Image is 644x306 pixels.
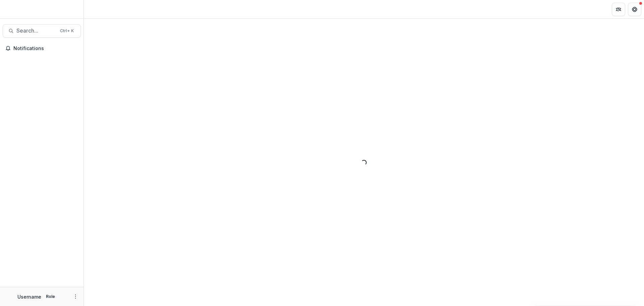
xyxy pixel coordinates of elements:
p: Role [44,294,57,300]
button: Partners [612,3,625,16]
button: Get Help [628,3,641,16]
button: More [71,293,79,301]
button: Notifications [3,43,81,54]
span: Notifications [13,46,78,51]
button: Search... [3,24,81,38]
span: Search... [16,28,56,34]
p: Username [17,293,41,300]
div: Ctrl + K [59,27,75,35]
